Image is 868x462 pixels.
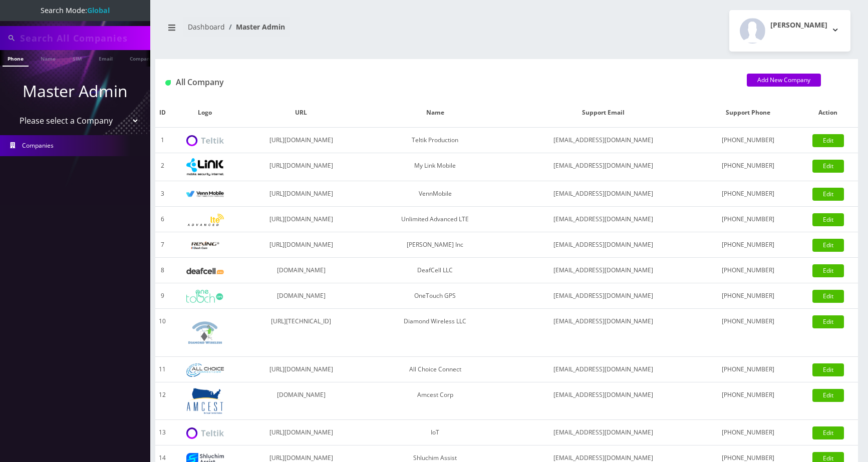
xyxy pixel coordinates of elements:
[812,188,844,201] a: Edit
[508,283,698,309] td: [EMAIL_ADDRESS][DOMAIN_NAME]
[508,181,698,207] td: [EMAIL_ADDRESS][DOMAIN_NAME]
[241,283,362,309] td: [DOMAIN_NAME]
[698,232,798,258] td: [PHONE_NUMBER]
[155,309,169,357] td: 10
[41,6,110,15] span: Search Mode:
[241,357,362,382] td: [URL][DOMAIN_NAME]
[362,309,508,357] td: Diamond Wireless LLC
[20,29,148,48] input: Search All Companies
[698,357,798,382] td: [PHONE_NUMBER]
[698,153,798,181] td: [PHONE_NUMBER]
[508,382,698,420] td: [EMAIL_ADDRESS][DOMAIN_NAME]
[241,181,362,207] td: [URL][DOMAIN_NAME]
[812,264,844,277] a: Edit
[155,283,169,309] td: 9
[508,153,698,181] td: [EMAIL_ADDRESS][DOMAIN_NAME]
[155,357,169,382] td: 11
[508,232,698,258] td: [EMAIL_ADDRESS][DOMAIN_NAME]
[3,50,29,67] a: Phone
[698,258,798,283] td: [PHONE_NUMBER]
[508,98,698,128] th: Support Email
[225,22,285,32] li: Master Admin
[729,10,850,52] button: [PERSON_NAME]
[812,363,844,376] a: Edit
[698,207,798,232] td: [PHONE_NUMBER]
[812,426,844,439] a: Edit
[698,181,798,207] td: [PHONE_NUMBER]
[698,128,798,153] td: [PHONE_NUMBER]
[798,98,858,128] th: Action
[186,158,224,176] img: My Link Mobile
[362,357,508,382] td: All Choice Connect
[155,420,169,445] td: 13
[155,207,169,232] td: 6
[186,363,224,377] img: All Choice Connect
[186,191,224,198] img: VennMobile
[22,141,54,150] span: Companies
[812,389,844,402] a: Edit
[812,160,844,173] a: Edit
[362,207,508,232] td: Unlimited Advanced LTE
[186,387,224,414] img: Amcest Corp
[698,283,798,309] td: [PHONE_NUMBER]
[68,50,87,66] a: SIM
[362,420,508,445] td: IoT
[698,98,798,128] th: Support Phone
[241,382,362,420] td: [DOMAIN_NAME]
[508,258,698,283] td: [EMAIL_ADDRESS][DOMAIN_NAME]
[812,213,844,226] a: Edit
[241,98,362,128] th: URL
[165,80,171,86] img: All Company
[362,153,508,181] td: My Link Mobile
[362,181,508,207] td: VennMobile
[812,239,844,252] a: Edit
[508,207,698,232] td: [EMAIL_ADDRESS][DOMAIN_NAME]
[362,98,508,128] th: Name
[155,382,169,420] td: 12
[508,420,698,445] td: [EMAIL_ADDRESS][DOMAIN_NAME]
[155,98,169,128] th: ID
[165,78,732,87] h1: All Company
[241,153,362,181] td: [URL][DOMAIN_NAME]
[125,50,158,66] a: Company
[508,357,698,382] td: [EMAIL_ADDRESS][DOMAIN_NAME]
[241,128,362,153] td: [URL][DOMAIN_NAME]
[169,98,241,128] th: Logo
[155,232,169,258] td: 7
[241,232,362,258] td: [URL][DOMAIN_NAME]
[812,290,844,303] a: Edit
[186,290,224,303] img: OneTouch GPS
[87,6,110,15] strong: Global
[155,128,169,153] td: 1
[155,153,169,181] td: 2
[747,74,821,87] a: Add New Company
[362,128,508,153] td: Teltik Production
[362,232,508,258] td: [PERSON_NAME] Inc
[362,258,508,283] td: DeafCell LLC
[186,268,224,274] img: DeafCell LLC
[186,214,224,226] img: Unlimited Advanced LTE
[94,50,118,66] a: Email
[508,309,698,357] td: [EMAIL_ADDRESS][DOMAIN_NAME]
[241,309,362,357] td: [URL][TECHNICAL_ID]
[508,128,698,153] td: [EMAIL_ADDRESS][DOMAIN_NAME]
[812,315,844,328] a: Edit
[362,382,508,420] td: Amcest Corp
[163,17,499,45] nav: breadcrumb
[241,207,362,232] td: [URL][DOMAIN_NAME]
[698,382,798,420] td: [PHONE_NUMBER]
[186,241,224,250] img: Rexing Inc
[36,50,61,66] a: Name
[241,258,362,283] td: [DOMAIN_NAME]
[155,258,169,283] td: 8
[362,283,508,309] td: OneTouch GPS
[698,309,798,357] td: [PHONE_NUMBER]
[698,420,798,445] td: [PHONE_NUMBER]
[241,420,362,445] td: [URL][DOMAIN_NAME]
[155,181,169,207] td: 3
[188,22,225,32] a: Dashboard
[186,314,224,351] img: Diamond Wireless LLC
[812,134,844,147] a: Edit
[186,427,224,439] img: IoT
[770,21,827,30] h2: [PERSON_NAME]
